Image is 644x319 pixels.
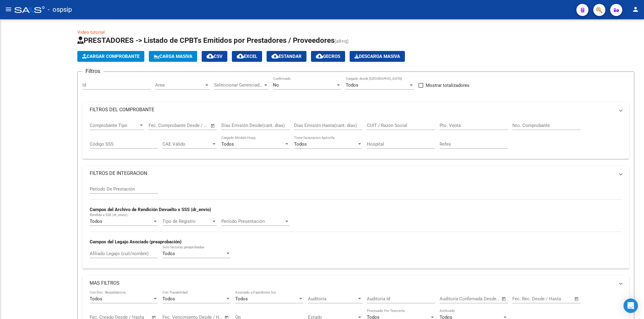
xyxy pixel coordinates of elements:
[90,280,615,286] mat-panel-title: MAS FILTROS
[542,296,572,302] input: Fecha fin
[267,51,306,62] button: Estandar
[82,103,629,117] mat-expansion-panel-header: FILTROS DEL COMPROBANTE
[214,82,263,88] span: Seleccionar Gerenciador
[210,122,216,129] button: Open calendar
[82,181,629,268] div: FILTROS DE INTEGRACION
[237,54,257,59] span: EXCEL
[311,51,345,62] button: Gecros
[350,51,405,62] button: Descarga Masiva
[90,170,615,177] mat-panel-title: FILTROS DE INTEGRACION
[149,123,173,128] input: Fecha inicio
[178,123,208,128] input: Fecha fin
[501,295,508,302] button: Open calendar
[232,51,262,62] button: EXCEL
[82,276,629,290] mat-expansion-panel-header: MAS FILTROS
[440,296,464,302] input: Fecha inicio
[350,51,405,62] app-download-masive: Descarga masiva de comprobantes (adjuntos)
[162,141,211,147] span: CAE Válido
[221,219,284,224] span: Período Presentación
[149,51,197,62] button: Carga Masiva
[271,54,302,59] span: Estandar
[82,54,139,59] span: Cargar Comprobante
[354,54,400,59] span: Descarga Masiva
[207,52,214,60] mat-icon: cloud_download
[469,296,499,302] input: Fecha fin
[5,6,12,13] mat-icon: menu
[155,82,204,88] span: Area
[77,30,105,35] a: Video tutorial
[154,54,192,59] span: Carga Masiva
[632,6,639,13] mat-icon: person
[235,296,248,302] span: Todos
[316,54,340,59] span: Gecros
[221,141,234,147] span: Todos
[90,239,181,245] strong: Campos del Legajo Asociado (preaprobación)
[77,36,335,45] span: PRESTADORES -> Listado de CPBTs Emitidos por Prestadores / Proveedores
[573,295,580,302] button: Open calendar
[335,38,349,44] span: (alt+q)
[82,117,629,159] div: FILTROS DEL COMPROBANTE
[202,51,227,62] button: CSV
[207,54,223,59] span: CSV
[162,219,211,224] span: Tipo de Registro
[271,52,279,60] mat-icon: cloud_download
[316,52,323,60] mat-icon: cloud_download
[162,251,175,256] span: Todos
[90,219,102,224] span: Todos
[82,166,629,181] mat-expansion-panel-header: FILTROS DE INTEGRACION
[623,298,638,313] div: Open Intercom Messenger
[162,296,175,302] span: Todos
[82,67,103,75] h3: Filtros
[90,106,615,113] mat-panel-title: FILTROS DEL COMPROBANTE
[294,141,307,147] span: Todos
[90,207,211,212] strong: Campos del Archivo de Rendición Devuelto x SSS (dr_envio)
[346,82,358,88] span: Todos
[512,296,537,302] input: Fecha inicio
[90,296,102,302] span: Todos
[308,296,357,302] span: Auditoría
[77,51,144,62] button: Cargar Comprobante
[273,82,279,88] span: No
[426,82,469,89] span: Mostrar totalizadores
[237,52,244,60] mat-icon: cloud_download
[90,123,139,128] span: Comprobante Tipo
[48,3,72,16] span: - ospsip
